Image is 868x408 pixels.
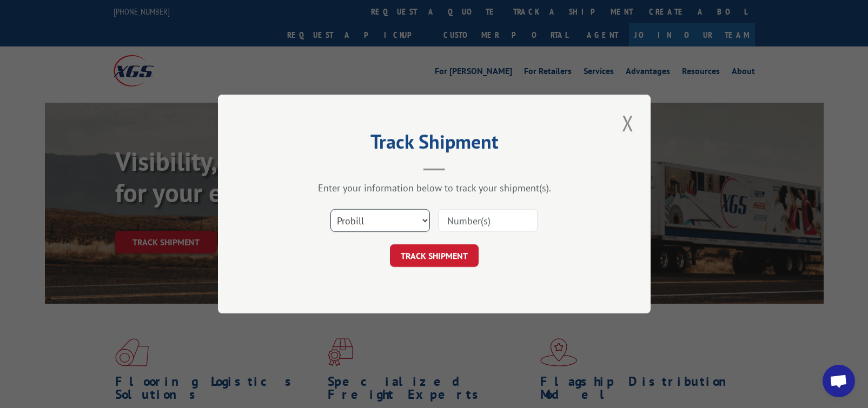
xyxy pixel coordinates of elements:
[823,365,855,397] a: Open chat
[272,134,597,155] h2: Track Shipment
[619,108,637,138] button: Close modal
[438,209,538,232] input: Number(s)
[390,244,479,267] button: TRACK SHIPMENT
[272,182,597,194] div: Enter your information below to track your shipment(s).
